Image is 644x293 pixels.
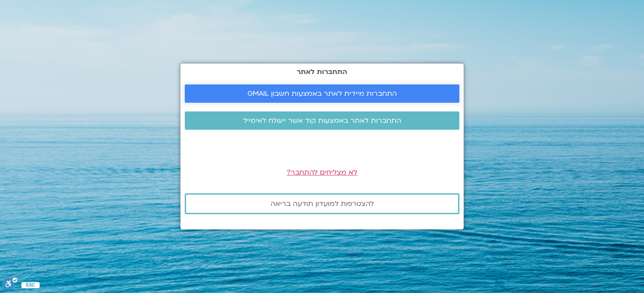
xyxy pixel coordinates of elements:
[287,168,357,177] a: לא מצליחים להתחבר?
[247,90,397,98] span: התחברות מיידית לאתר באמצעות חשבון GMAIL
[185,193,459,214] a: להצטרפות למועדון תודעה בריאה
[243,117,401,125] span: התחברות לאתר באמצעות קוד אשר יישלח לאימייל
[185,111,459,130] a: התחברות לאתר באמצעות קוד אשר יישלח לאימייל
[185,68,459,76] h2: התחברות לאתר
[185,84,459,103] a: התחברות מיידית לאתר באמצעות חשבון GMAIL
[271,200,374,208] span: להצטרפות למועדון תודעה בריאה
